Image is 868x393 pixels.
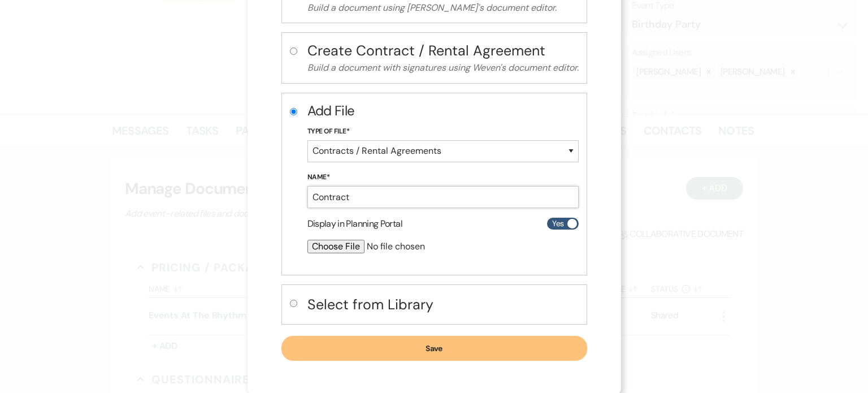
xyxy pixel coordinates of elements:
[307,1,579,15] p: Build a document using [PERSON_NAME]'s document editor.
[307,41,579,75] button: Create Contract / Rental AgreementBuild a document with signatures using Weven's document editor.
[307,61,579,75] p: Build a document with signatures using Weven's document editor.
[307,295,579,314] h4: Select from Library
[307,41,579,61] h4: Create Contract / Rental Agreement
[552,217,563,231] span: Yes
[281,336,587,361] button: Save
[307,293,579,316] button: Select from Library
[307,101,579,120] h2: Add File
[307,171,579,184] label: Name*
[307,126,579,138] label: Type of File*
[307,217,579,231] div: Display in Planning Portal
